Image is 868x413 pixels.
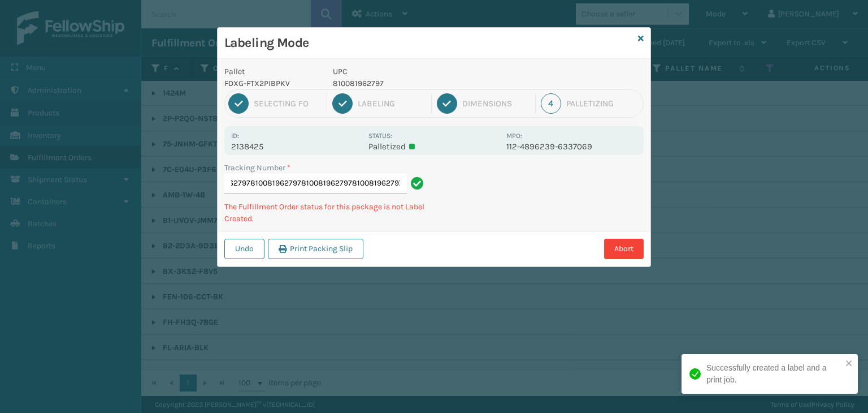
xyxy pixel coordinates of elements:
[228,93,249,114] div: 1
[332,93,353,114] div: 2
[254,98,322,109] div: Selecting FO
[268,239,363,259] button: Print Packing Slip
[224,66,319,78] p: Pallet
[231,141,362,152] p: 2138425
[368,141,499,152] p: Palletized
[462,98,530,109] div: Dimensions
[358,98,426,109] div: Labeling
[224,239,264,259] button: Undo
[224,162,290,174] label: Tracking Number
[541,93,561,114] div: 4
[231,132,239,140] label: Id:
[437,93,457,114] div: 3
[333,66,500,78] p: UPC
[224,78,319,89] p: FDXG-FTX2PIBPKV
[845,359,853,369] button: close
[706,362,842,386] div: Successfully created a label and a print job.
[566,98,640,109] div: Palletizing
[333,78,500,89] p: 810081962797
[224,201,427,225] p: The Fulfillment Order status for this package is not Label Created.
[368,132,392,140] label: Status:
[604,239,644,259] button: Abort
[506,132,522,140] label: MPO:
[506,141,637,152] p: 112-4896239-6337069
[224,35,633,51] h3: Labeling Mode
